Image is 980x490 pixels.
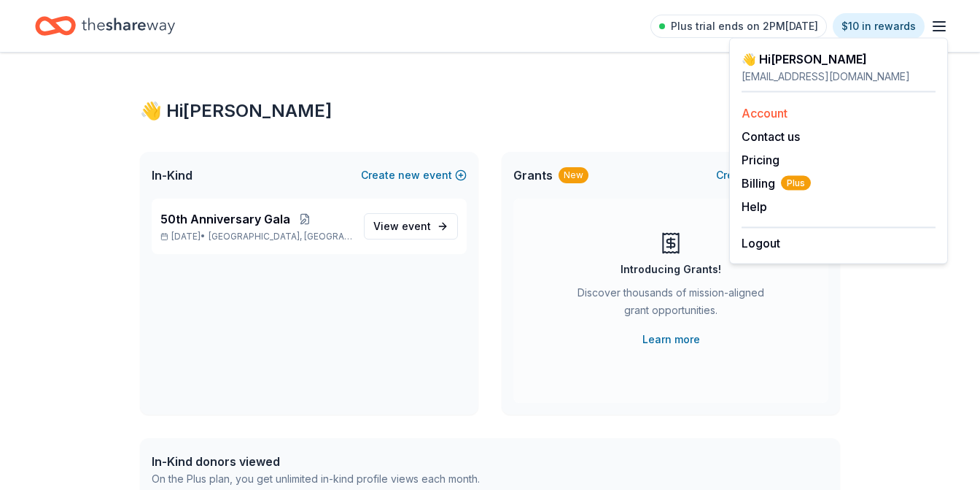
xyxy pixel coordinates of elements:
a: Plus trial ends on 2PM[DATE] [650,15,827,38]
div: [EMAIL_ADDRESS][DOMAIN_NAME] [742,68,936,85]
button: Createnewevent [361,166,467,184]
button: Createnewproject [716,166,828,184]
a: Account [742,106,787,120]
span: 50th Anniversary Gala [160,210,290,228]
p: [DATE] • [160,231,352,242]
a: $10 in rewards [833,13,925,39]
div: 👋 Hi [PERSON_NAME] [742,50,936,68]
button: Logout [742,234,780,252]
a: Home [35,9,175,43]
div: Introducing Grants! [621,261,721,278]
span: Grants [513,166,553,184]
span: Billing [742,175,811,192]
a: Pricing [742,153,779,167]
span: Plus [781,176,811,191]
div: In-Kind donors viewed [152,453,480,470]
span: View [373,218,431,235]
span: Plus trial ends on 2PM[DATE] [671,18,818,35]
div: Discover thousands of mission-aligned grant opportunities. [572,284,770,325]
a: Learn more [642,331,700,348]
button: BillingPlus [742,175,811,192]
span: event [402,220,431,232]
div: New [559,167,588,183]
span: [GEOGRAPHIC_DATA], [GEOGRAPHIC_DATA] [209,231,352,242]
a: View event [364,213,458,240]
span: new [398,166,420,184]
button: Contact us [742,128,800,145]
span: In-Kind [152,166,192,184]
div: 👋 Hi [PERSON_NAME] [140,99,840,123]
button: Help [742,198,767,215]
div: On the Plus plan, you get unlimited in-kind profile views each month. [152,470,480,488]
